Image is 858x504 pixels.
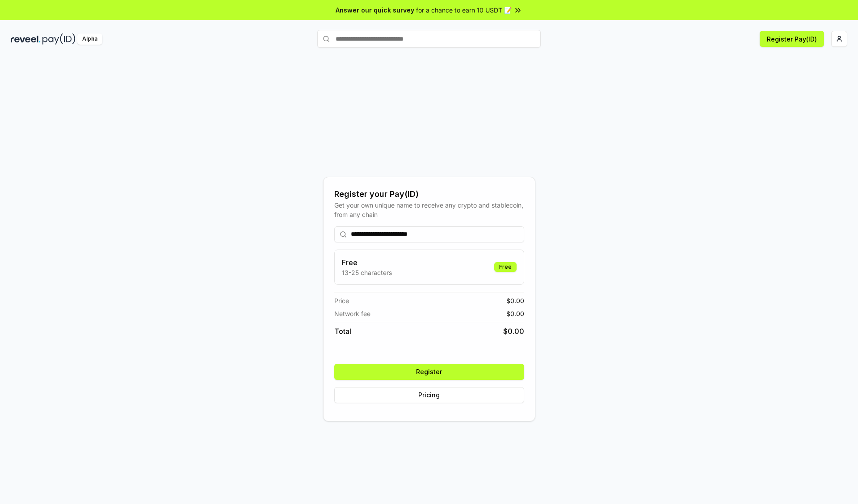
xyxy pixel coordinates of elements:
[334,188,524,200] div: Register your Pay(ID)
[506,309,524,318] span: $ 0.00
[342,257,392,268] h3: Free
[503,326,524,337] span: $ 0.00
[334,296,349,305] span: Price
[334,364,524,380] button: Register
[334,309,370,318] span: Network fee
[77,33,102,45] div: Alpha
[342,268,392,277] p: 13-25 characters
[334,387,524,403] button: Pricing
[494,262,517,272] div: Free
[760,31,824,47] button: Register Pay(ID)
[334,326,351,337] span: Total
[42,33,76,45] img: pay_id
[11,33,41,45] img: reveel_dark
[336,5,414,15] span: Answer our quick survey
[416,5,512,15] span: for a chance to earn 10 USDT 📝
[506,296,524,305] span: $ 0.00
[334,200,524,219] div: Get your own unique name to receive any crypto and stablecoin, from any chain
